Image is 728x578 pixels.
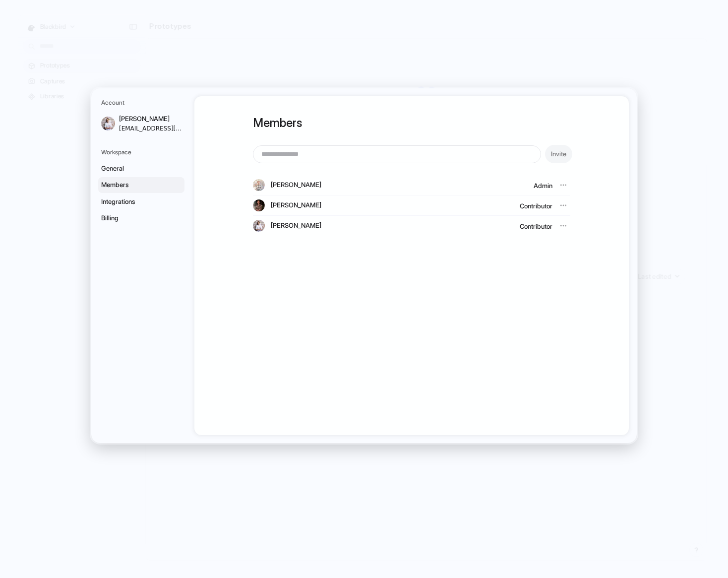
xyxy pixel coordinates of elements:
a: Members [98,177,184,193]
span: Contributor [520,222,552,230]
span: Billing [101,213,165,223]
span: Contributor [520,202,552,210]
span: Integrations [101,197,165,207]
span: Admin [534,182,552,190]
span: [PERSON_NAME] [271,221,321,231]
a: Integrations [98,194,184,210]
span: [PERSON_NAME] [119,114,182,124]
h1: Members [253,114,570,132]
span: [PERSON_NAME] [271,201,321,211]
span: General [101,164,165,174]
a: General [98,161,184,177]
span: [EMAIL_ADDRESS][DOMAIN_NAME] [119,124,182,133]
span: [PERSON_NAME] [271,181,321,191]
h5: Workspace [101,148,184,157]
span: Members [101,180,165,190]
h5: Account [101,98,184,107]
a: Billing [98,210,184,226]
a: [PERSON_NAME][EMAIL_ADDRESS][DOMAIN_NAME] [98,111,184,136]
